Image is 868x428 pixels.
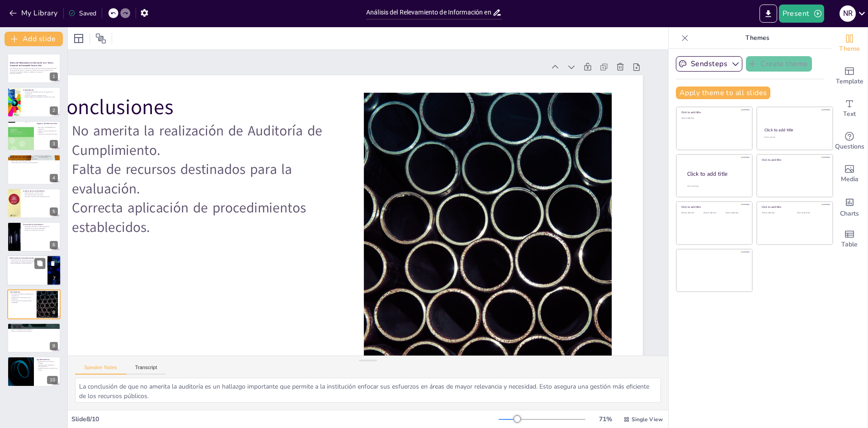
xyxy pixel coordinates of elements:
[7,154,61,184] div: 4
[831,190,868,223] div: Add charts and graphs
[126,365,166,375] button: Transcript
[37,361,58,364] p: Agradecimiento a Direcciones y Unidades.
[50,275,58,283] div: 7
[23,227,58,229] p: Cumplimiento de criterios establecidos.
[687,185,744,187] div: Click to add body
[831,223,868,255] div: Add a table
[50,308,58,317] div: 8
[10,324,58,327] p: Recomendaciones
[831,158,868,190] div: Add images, graphics, shapes or video
[831,27,868,60] div: Change the overall theme
[75,365,126,375] button: Speaker Notes
[831,125,868,158] div: Get real-time input from your audience
[746,56,812,72] button: Create theme
[762,212,790,214] div: Click to add text
[68,9,96,18] div: Saved
[75,378,661,403] textarea: La conclusión de que no amerita la auditoría es un hallazgo importante que permite a la instituci...
[47,258,58,269] button: Delete Slide
[840,5,856,22] div: N R
[47,376,58,384] div: 10
[10,330,58,332] p: Maximizar el impacto de las auditorías.
[23,96,58,98] p: Se busca mejorar la transparencia y rendición de cuentas.
[7,255,61,286] div: 7
[840,209,859,219] span: Charts
[681,117,746,120] div: Click to add text
[71,415,499,423] div: Slide 8 / 10
[831,92,868,125] div: Add text boxes
[681,205,746,209] div: Click to add title
[37,122,58,125] p: Objetivo del Relevamiento
[10,159,58,160] p: Identificación de disposiciones legales relevantes.
[840,5,856,23] button: N R
[839,44,860,54] span: Theme
[7,356,61,386] div: 10
[23,196,58,197] p: Decisiones informadas sobre auditorías futuras.
[9,263,45,264] p: Mejora de procesos de documentación.
[10,328,58,330] p: Mejorar la documentación y justificación.
[841,174,859,184] span: Media
[843,109,856,119] span: Text
[9,261,45,263] p: Inconsistencias en el registro de capacitación.
[7,6,61,20] button: My Library
[7,222,61,252] div: 6
[10,162,58,164] p: Análisis de recursos utilizados y gastos ejecutados.
[703,212,724,214] div: Click to add text
[762,158,826,162] div: Click to add title
[10,68,58,73] p: Este análisis presenta los resultados del relevamiento de información sobre la evaluación de dese...
[37,367,58,370] p: Fortalecimiento de la confianza en el sistema.
[10,293,34,296] p: No amerita la realización de Auditoría de Cumplimiento.
[687,170,745,178] div: Click to add title
[23,223,58,226] p: Desarrollo de Actividades
[50,342,58,350] div: 9
[797,212,826,214] div: Click to add text
[681,212,702,214] div: Click to add text
[37,130,58,133] p: Evaluar si amerita la realización de auditoría.
[10,297,34,300] p: Falta de recursos destinados para la evaluación.
[23,190,58,192] p: Análisis de Costo Beneficio
[7,53,61,83] div: 1
[7,87,61,117] div: 2
[10,73,58,75] p: Generated with [URL]
[23,192,58,194] p: Análisis del costo mínimo a incurrir.
[9,257,45,260] p: Verificación de Documentación
[759,5,777,23] button: Export to PowerPoint
[7,121,61,151] div: 3
[50,241,58,249] div: 6
[95,33,106,44] span: Position
[10,160,58,162] p: Herramientas informáticas aplicadas.
[10,327,58,329] p: Priorizar auditorías de mayor relevancia.
[37,364,58,367] p: Importancia de la colaboración interinstitucional.
[10,62,53,67] strong: Análisis del Relevamiento de Información en la Tercera Evaluación de Desempeño Notarial 2018
[50,140,58,148] div: 3
[779,5,824,23] button: Present
[23,89,58,91] p: Antecedentes
[23,226,58,228] p: Actividades realizadas en la Tercera Evaluación.
[676,56,742,72] button: Sendsteps
[37,358,58,361] p: Agradecimientos
[681,111,746,114] div: Click to add title
[835,142,864,152] span: Questions
[726,212,746,214] div: Click to add text
[23,229,58,231] p: Mejora de la calidad de la evaluación.
[10,156,58,159] p: Resultados del Relevamiento
[7,289,61,319] div: 8
[632,416,663,423] span: Single View
[5,32,63,46] button: Add slide
[764,136,824,139] div: Click to add text
[71,31,86,46] div: Layout
[594,415,616,423] div: 71 %
[9,259,45,261] p: Verificación de documentación proporcionada.
[50,207,58,216] div: 5
[841,240,858,250] span: Table
[10,300,34,303] p: Correcta aplicación de procedimientos establecidos.
[34,258,45,269] button: Duplicate Slide
[764,127,825,133] div: Click to add title
[23,91,58,94] p: La Máxima Autoridad Ejecutiva instruyó auditorías de cumplimiento.
[762,205,826,209] div: Click to add title
[50,174,58,182] div: 4
[7,323,61,353] div: 9
[836,77,863,87] span: Template
[37,126,58,130] p: Determinar la auditabilidad de la evaluación.
[37,133,58,135] p: Asegurar el uso eficiente de recursos.
[23,194,58,196] p: No se advirtió perjuicio económico.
